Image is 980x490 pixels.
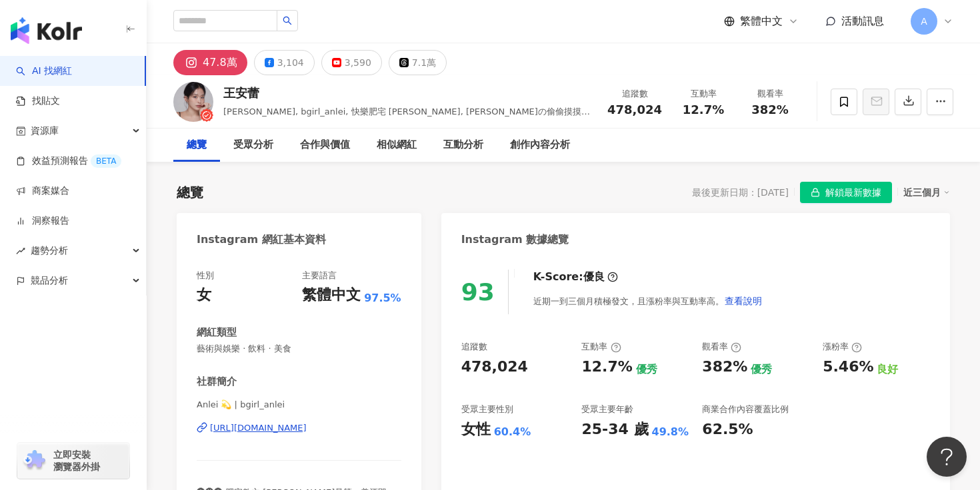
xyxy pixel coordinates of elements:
[17,443,129,479] a: chrome extension立即安裝 瀏覽器外掛
[607,87,662,101] div: 追蹤數
[31,236,68,266] span: 趨勢分析
[702,419,753,440] div: 62.5%
[197,326,237,340] div: 網紅類型
[197,270,214,282] div: 性別
[461,419,491,440] div: 女性
[583,270,605,284] div: 優良
[510,137,570,153] div: 創作內容分析
[302,285,361,306] div: 繁體中文
[823,357,873,377] div: 5.46%
[283,16,292,25] span: search
[210,422,307,434] div: [URL][DOMAIN_NAME]
[254,50,315,75] button: 3,104
[725,296,762,306] span: 查看說明
[177,183,203,202] div: 總覽
[800,182,892,203] button: 解鎖最新數據
[300,137,350,153] div: 合作與價值
[21,450,47,471] img: chrome extension
[11,17,82,44] img: logo
[197,343,401,355] span: 藝術與娛樂 · 飲料 · 美食
[321,50,382,75] button: 3,590
[173,50,247,75] button: 47.8萬
[724,288,763,314] button: 查看說明
[702,341,741,353] div: 觀看率
[825,182,881,204] span: 解鎖最新數據
[607,103,662,117] span: 478,024
[16,214,69,228] a: 洞察報告
[461,232,569,247] div: Instagram 數據總覽
[31,266,68,296] span: 競品分析
[364,291,401,306] span: 97.5%
[461,278,495,306] div: 93
[443,137,483,153] div: 互動分析
[16,65,72,78] a: searchAI 找網紅
[345,53,371,72] div: 3,590
[692,187,789,198] div: 最後更新日期：[DATE]
[581,403,633,415] div: 受眾主要年齡
[233,137,273,153] div: 受眾分析
[702,357,747,377] div: 382%
[197,399,401,411] span: Anlei 💫 | bgirl_anlei
[533,270,618,284] div: K-Score :
[652,425,689,439] div: 49.8%
[678,87,729,101] div: 互動率
[745,87,795,101] div: 觀看率
[31,116,59,146] span: 資源庫
[751,103,789,117] span: 382%
[16,154,121,168] a: 效益預測報告BETA
[702,403,789,415] div: 商業合作內容覆蓋比例
[173,82,213,122] img: KOL Avatar
[636,362,657,377] div: 優秀
[841,15,884,27] span: 活動訊息
[302,270,337,282] div: 主要語言
[740,14,783,29] span: 繁體中文
[877,362,898,377] div: 良好
[16,184,69,198] a: 商案媒合
[197,375,237,389] div: 社群簡介
[581,341,621,353] div: 互動率
[683,103,724,117] span: 12.7%
[197,422,401,434] a: [URL][DOMAIN_NAME]
[581,357,632,377] div: 12.7%
[16,246,25,256] span: rise
[494,425,531,439] div: 60.4%
[581,419,648,440] div: 25-34 歲
[187,137,207,153] div: 總覽
[16,95,60,108] a: 找貼文
[927,437,967,477] iframe: Help Scout Beacon - Open
[461,403,513,415] div: 受眾主要性別
[412,53,436,72] div: 7.1萬
[197,285,211,306] div: 女
[533,288,763,314] div: 近期一到三個月積極發文，且漲粉率與互動率高。
[377,137,417,153] div: 相似網紅
[203,53,237,72] div: 47.8萬
[461,357,528,377] div: 478,024
[751,362,772,377] div: 優秀
[223,85,593,101] div: 王安蕾
[277,53,304,72] div: 3,104
[389,50,447,75] button: 7.1萬
[823,341,862,353] div: 漲粉率
[461,341,487,353] div: 追蹤數
[197,232,326,247] div: Instagram 網紅基本資料
[53,449,100,473] span: 立即安裝 瀏覽器外掛
[921,14,927,29] span: A
[903,184,950,201] div: 近三個月
[223,107,590,130] span: [PERSON_NAME], bgirl_anlei, 快樂肥宅 [PERSON_NAME], [PERSON_NAME]の偷偷摸摸小房間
